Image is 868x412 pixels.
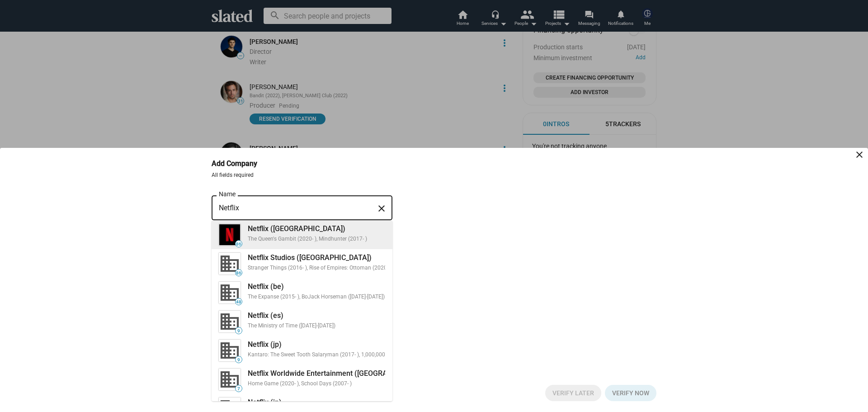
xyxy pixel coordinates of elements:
[248,398,385,407] div: Netflix (in)
[248,351,467,359] div: Kantaro: The Sweet Tooth Salaryman (2017- ), 1,000,000 yen no Onnatachi ([DATE]-[DATE])
[212,172,656,179] p: All fields required
[236,299,242,305] span: 48
[212,159,656,172] bottom-sheet-header: Add Company
[212,159,270,168] h3: Add Company
[236,242,242,247] span: 86
[236,357,242,363] span: 9
[236,270,242,276] span: 86
[376,202,387,216] mat-icon: close
[248,224,385,233] div: Netflix ([GEOGRAPHIC_DATA])
[248,322,385,330] div: The Ministry of Time ([DATE]-[DATE])
[248,311,385,320] div: Netflix (es)
[248,294,385,301] div: The Expanse (2015- ), BoJack Horseman ([DATE]-[DATE])
[248,380,429,388] div: Home Game (2020- ), School Days (2007- )
[248,282,385,291] div: Netflix (be)
[248,340,467,349] div: Netflix (jp)
[248,236,385,243] div: The Queen's Gambit (2020- ), Mindhunter (2017- )
[248,253,392,262] div: Netflix Studios ([GEOGRAPHIC_DATA])
[219,224,241,246] img: undefined
[854,149,865,160] mat-icon: close
[236,386,242,392] span: 7
[248,369,429,378] div: Netflix Worldwide Entertainment ([GEOGRAPHIC_DATA])
[219,253,241,275] img: undefined
[248,265,392,272] div: Stranger Things (2016- ), Rise of Empires: Ottoman (2020- )
[236,328,242,334] span: 9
